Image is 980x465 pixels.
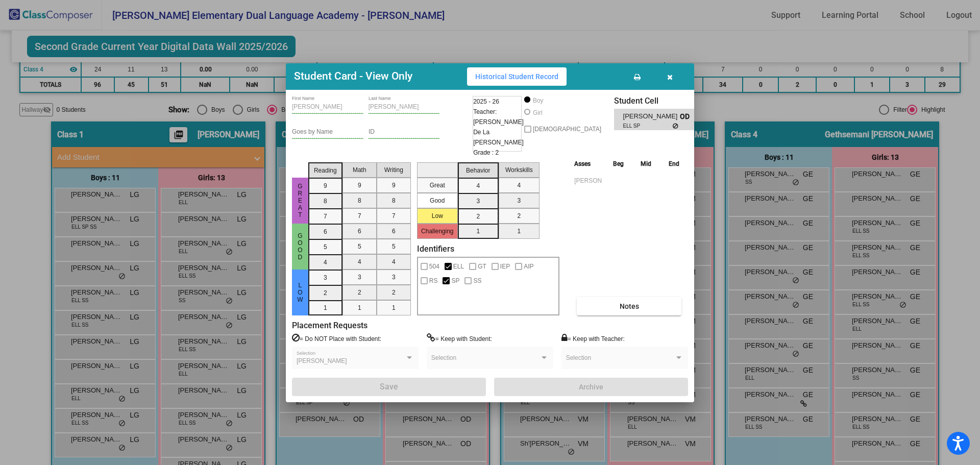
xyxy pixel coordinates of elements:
[292,378,486,396] button: Save
[473,275,481,287] span: SS
[417,244,454,254] label: Identifiers
[579,383,603,391] span: Archive
[660,158,688,169] th: End
[475,72,558,81] span: Historical Student Record
[429,260,439,273] span: 504
[478,260,486,273] span: GT
[632,158,660,169] th: Mid
[574,173,602,188] input: assessment
[292,129,363,136] input: goes by name
[614,96,703,106] h3: Student Cell
[561,333,625,344] label: = Keep with Teacher:
[500,260,510,273] span: IEP
[296,232,305,261] span: Good
[451,275,459,287] span: SP
[296,183,305,218] span: Great
[572,158,604,169] th: Asses
[453,260,464,273] span: ELL
[604,158,632,169] th: Beg
[524,260,533,273] span: AIP
[427,333,492,344] label: = Keep with Student:
[296,282,305,303] span: Low
[532,96,544,105] div: Boy
[473,96,499,107] span: 2025 - 26
[623,122,673,130] span: ELL SP
[623,111,680,122] span: [PERSON_NAME]
[467,67,567,86] button: Historical Student Record
[494,378,688,396] button: Archive
[294,70,412,83] h3: Student Card - View Only
[380,382,398,391] span: Save
[577,297,681,315] button: Notes
[532,108,543,117] div: Girl
[533,123,601,135] span: [DEMOGRAPHIC_DATA]
[473,148,499,158] span: Grade : 2
[680,111,694,122] span: OD
[297,357,347,364] span: [PERSON_NAME]
[620,302,639,310] span: Notes
[292,321,367,330] label: Placement Requests
[292,333,381,344] label: = Do NOT Place with Student:
[473,107,524,148] span: Teacher: [PERSON_NAME] De La [PERSON_NAME]
[429,275,438,287] span: RS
